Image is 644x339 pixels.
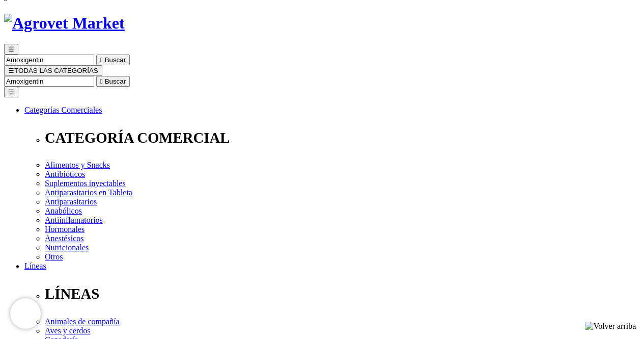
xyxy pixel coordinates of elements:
[45,129,640,146] p: CATEGORÍA COMERCIAL
[45,234,83,243] a: Anestésicos
[45,170,85,178] a: Antibióticos
[45,225,85,233] a: Hormonales
[4,55,94,65] input: Buscar
[45,252,63,261] a: Otros
[45,326,90,335] a: Aves y cerdos
[96,55,130,65] button:  Buscar
[10,298,41,329] iframe: Brevo live chat
[4,14,125,33] img: Agrovet Market
[4,87,18,97] button: ☰
[45,317,120,326] a: Animales de compañía
[4,65,102,76] button: ☰TODAS LAS CATEGORÍAS
[8,45,14,53] span: ☰
[24,262,46,270] a: Líneas
[45,285,640,302] p: LÍNEAS
[100,56,103,64] i: 
[45,206,82,215] a: Anabólicos
[45,179,126,188] a: Suplementos inyectables
[105,56,126,64] span: Buscar
[4,44,18,55] button: ☰
[105,77,126,85] span: Buscar
[45,216,103,224] a: Antiinflamatorios
[8,67,14,74] span: ☰
[100,77,103,85] i: 
[585,322,636,331] img: Volver arriba
[45,243,89,252] a: Nutricionales
[45,188,132,197] a: Antiparasitarios en Tableta
[4,76,94,87] input: Buscar
[45,197,97,206] a: Antiparasitarios
[96,76,130,87] button:  Buscar
[45,161,110,169] a: Alimentos y Snacks
[24,106,102,114] a: Categorías Comerciales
